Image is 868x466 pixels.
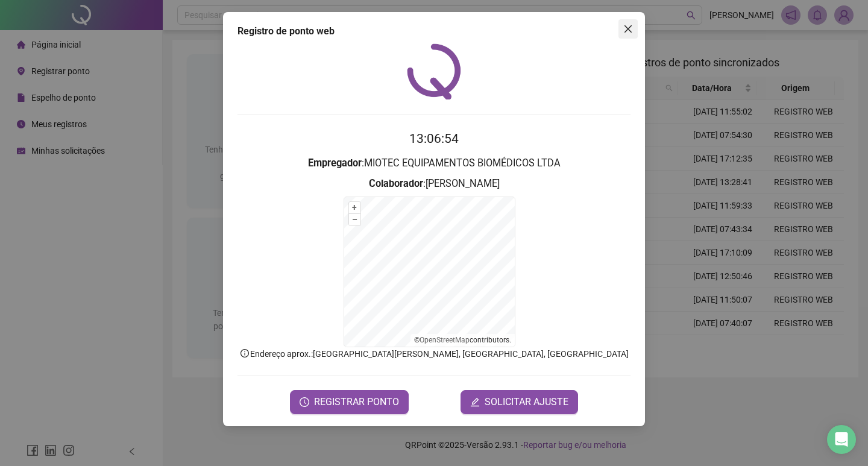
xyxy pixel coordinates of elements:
div: Open Intercom Messenger [827,425,856,454]
span: clock-circle [300,397,309,407]
span: REGISTRAR PONTO [314,395,399,409]
span: SOLICITAR AJUSTE [485,395,568,409]
button: REGISTRAR PONTO [290,390,409,414]
time: 13:06:54 [409,131,459,146]
h3: : MIOTEC EQUIPAMENTOS BIOMÉDICOS LTDA [237,156,631,171]
button: – [349,214,360,225]
button: editSOLICITAR AJUSTE [461,390,578,414]
span: close [623,24,633,34]
p: Endereço aprox. : [GEOGRAPHIC_DATA][PERSON_NAME], [GEOGRAPHIC_DATA], [GEOGRAPHIC_DATA] [237,347,631,361]
div: Registro de ponto web [237,24,631,39]
span: info-circle [239,348,250,359]
span: edit [470,397,480,407]
li: © contributors. [414,336,511,344]
a: OpenStreetMap [420,336,470,344]
h3: : [PERSON_NAME] [237,176,631,192]
img: QRPoint [407,43,461,99]
button: Close [618,19,638,39]
strong: Empregador [308,157,362,169]
strong: Colaborador [369,178,423,189]
button: + [349,202,360,213]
